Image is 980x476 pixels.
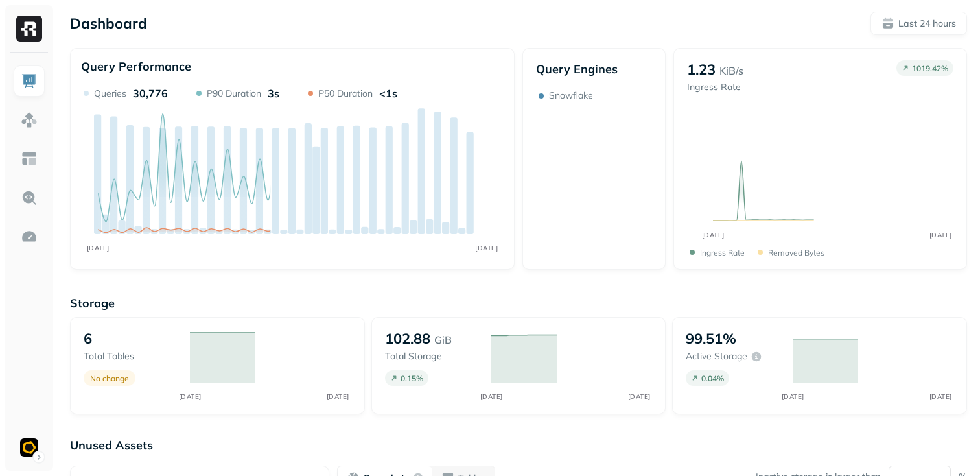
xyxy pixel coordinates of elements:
tspan: [DATE] [628,392,651,401]
img: Query Explorer [21,189,38,206]
p: Last 24 hours [898,18,956,30]
p: P90 Duration [207,88,261,100]
p: Snowflake [549,89,593,102]
p: 1.23 [687,60,716,78]
p: 3s [268,87,279,100]
p: Query Performance [81,59,191,74]
p: 102.88 [385,329,430,348]
img: Ryft [16,16,42,42]
p: Total storage [385,350,478,363]
p: Ingress Rate [687,81,743,93]
img: Assets [21,112,38,128]
img: Optimization [21,228,38,245]
p: 0.04 % [701,374,724,383]
p: 30,776 [133,87,168,100]
p: 6 [84,329,92,348]
tspan: [DATE] [480,392,503,401]
p: Unused Assets [70,438,967,453]
tspan: [DATE] [179,392,202,401]
tspan: [DATE] [327,392,349,401]
tspan: [DATE] [929,231,951,239]
tspan: [DATE] [87,244,110,252]
p: Queries [94,88,126,100]
p: Active storage [686,350,747,363]
p: 1019.42 % [912,64,948,73]
tspan: [DATE] [929,392,951,401]
p: Ingress Rate [700,248,745,257]
p: 99.51% [686,329,736,348]
p: No change [90,374,129,383]
img: Asset Explorer [21,150,38,167]
p: <1s [379,87,397,100]
p: Storage [70,296,967,311]
p: Total tables [84,350,177,363]
p: KiB/s [719,63,743,78]
img: Ludeo Staging [20,438,38,457]
p: Removed bytes [768,248,824,257]
tspan: [DATE] [781,392,804,401]
tspan: [DATE] [475,244,498,252]
tspan: [DATE] [701,231,724,239]
p: Dashboard [70,14,147,32]
button: Last 24 hours [870,12,967,35]
img: Dashboard [21,73,38,89]
p: Query Engines [536,62,652,77]
p: GiB [434,332,452,348]
p: 0.15 % [401,374,423,383]
p: P50 Duration [318,88,373,100]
